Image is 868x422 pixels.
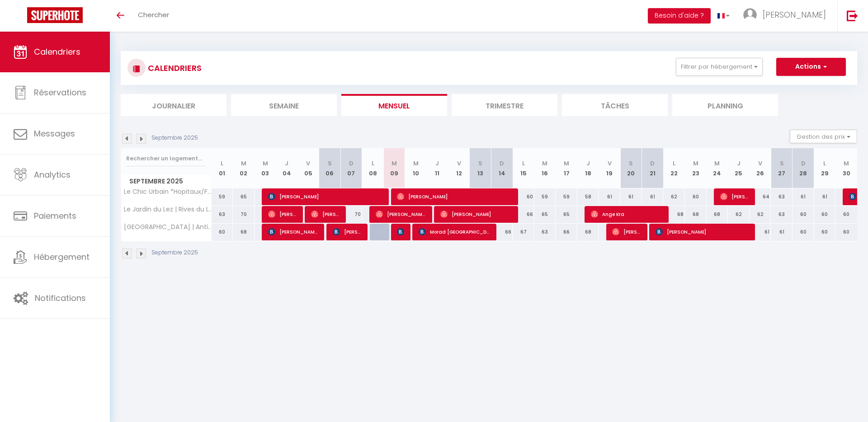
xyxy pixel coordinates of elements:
[814,188,836,205] div: 61
[750,188,771,205] div: 64
[146,58,202,78] h3: CALENDRIERS
[814,224,836,240] div: 60
[397,223,404,240] span: [PERSON_NAME]
[34,46,80,57] span: Calendriers
[522,159,525,168] abbr: L
[151,249,198,257] p: Septembre 2025
[685,148,707,188] th: 23
[771,188,793,205] div: 63
[34,169,71,180] span: Analytics
[758,159,762,168] abbr: V
[491,148,513,188] th: 14
[121,175,211,188] span: Septembre 2025
[397,188,510,205] span: [PERSON_NAME]
[392,159,397,168] abbr: M
[776,58,846,76] button: Actions
[629,159,633,168] abbr: S
[844,159,849,168] abbr: M
[672,94,778,116] li: Planning
[121,94,226,116] li: Journalier
[542,159,547,168] abbr: M
[513,148,534,188] th: 15
[793,224,814,240] div: 60
[564,159,569,168] abbr: M
[212,188,233,205] div: 59
[591,206,662,223] span: Ange Kra
[663,148,685,188] th: 22
[750,206,771,223] div: 62
[771,206,793,223] div: 63
[728,148,750,188] th: 25
[693,159,698,168] abbr: M
[835,224,857,240] div: 60
[233,148,255,188] th: 02
[663,206,685,223] div: 68
[328,159,332,168] abbr: S
[814,206,836,223] div: 60
[556,148,577,188] th: 17
[771,148,793,188] th: 27
[763,9,826,20] span: [PERSON_NAME]
[263,159,268,168] abbr: M
[620,148,642,188] th: 20
[562,94,668,116] li: Tâches
[534,206,556,223] div: 65
[34,210,76,221] span: Paiements
[608,159,612,168] abbr: V
[285,159,288,168] abbr: J
[750,224,771,240] div: 61
[714,159,720,168] abbr: M
[470,148,491,188] th: 13
[737,159,741,168] abbr: J
[383,148,405,188] th: 09
[311,206,340,223] span: [PERSON_NAME]
[642,188,664,205] div: 61
[835,148,857,188] th: 30
[34,128,75,139] span: Messages
[673,159,675,168] abbr: L
[642,148,664,188] th: 21
[319,148,341,188] th: 06
[577,148,599,188] th: 18
[212,148,233,188] th: 01
[349,159,354,168] abbr: D
[413,159,419,168] abbr: M
[793,206,814,223] div: 60
[212,224,233,240] div: 60
[648,8,711,23] button: Besoin d'aide ?
[448,148,470,188] th: 12
[340,148,362,188] th: 07
[123,206,213,213] span: Le Jardin du Lez | Rives du Lez | Wifi Fibre
[34,87,86,98] span: Réservations
[126,150,206,167] input: Rechercher un logement...
[478,159,482,168] abbr: S
[620,188,642,205] div: 61
[750,148,771,188] th: 26
[34,251,90,263] span: Hébergement
[534,188,556,205] div: 59
[221,159,223,168] abbr: L
[457,159,461,168] abbr: V
[233,224,255,240] div: 68
[743,8,757,22] img: ...
[513,224,534,240] div: 67
[707,148,728,188] th: 24
[123,224,213,230] span: [GEOGRAPHIC_DATA] | Antigone | Wifi Fibre | Clim
[419,223,490,240] span: Morad [GEOGRAPHIC_DATA]
[376,206,425,223] span: [PERSON_NAME]
[362,148,384,188] th: 08
[707,206,728,223] div: 68
[241,159,246,168] abbr: M
[556,224,577,240] div: 66
[534,148,556,188] th: 16
[556,188,577,205] div: 59
[676,58,763,76] button: Filtrer par hébergement
[27,7,83,23] img: Super Booking
[513,188,534,205] div: 60
[491,224,513,240] div: 66
[793,188,814,205] div: 61
[599,188,620,205] div: 61
[599,148,620,188] th: 19
[685,188,707,205] div: 60
[268,188,382,205] span: [PERSON_NAME]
